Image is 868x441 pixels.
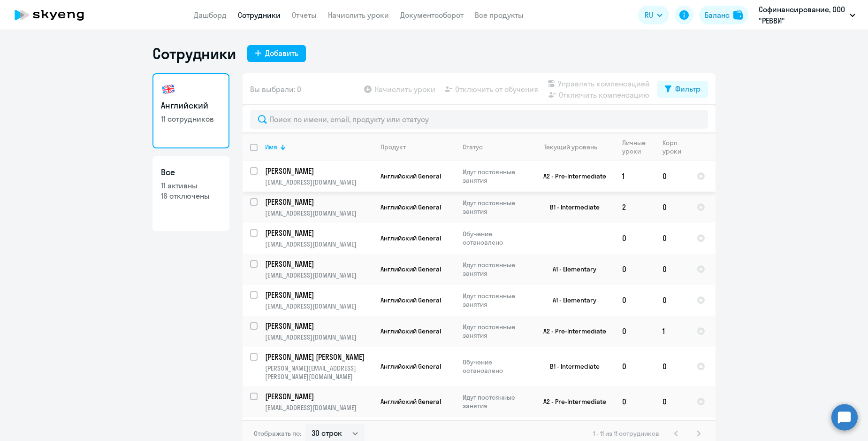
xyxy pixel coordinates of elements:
p: [PERSON_NAME] [265,391,371,402]
p: [EMAIL_ADDRESS][DOMAIN_NAME] [265,271,373,279]
span: Английский General [381,397,441,406]
input: Поиск по имени, email, продукту или статусу [250,110,708,129]
span: Английский General [381,203,441,211]
td: 0 [655,386,689,417]
p: Идут постоянные занятия [463,168,527,185]
div: Баланс [705,9,730,21]
div: Текущий уровень [535,143,614,151]
td: 0 [615,254,655,285]
div: Добавить [265,47,298,59]
p: Идут постоянные занятия [463,261,527,278]
img: english [161,82,176,97]
p: Обучение остановлено [463,358,527,375]
a: Дашборд [194,10,227,20]
p: [EMAIL_ADDRESS][DOMAIN_NAME] [265,403,373,412]
span: 1 - 11 из 11 сотрудников [593,429,659,438]
p: Обучение остановлено [463,230,527,247]
a: Все продукты [475,10,524,20]
a: Балансbalance [699,6,748,24]
a: [PERSON_NAME] [265,259,373,269]
a: [PERSON_NAME] [265,228,373,238]
td: B1 - Intermediate [527,347,615,386]
td: 0 [615,223,655,254]
span: Вы выбрали: 0 [250,84,301,95]
div: Текущий уровень [544,143,597,151]
td: A2 - Pre-Intermediate [527,161,615,192]
div: Имя [265,143,277,151]
p: [EMAIL_ADDRESS][DOMAIN_NAME] [265,302,373,310]
span: Английский General [381,234,441,242]
td: 0 [655,192,689,223]
div: Фильтр [675,83,700,94]
div: Корп. уроки [662,139,681,155]
td: 0 [655,285,689,316]
td: A2 - Pre-Intermediate [527,386,615,417]
p: [PERSON_NAME] [265,166,371,176]
a: [PERSON_NAME] [265,391,373,402]
a: [PERSON_NAME] [265,290,373,300]
p: 11 активны [161,180,221,191]
td: 0 [615,285,655,316]
p: Идут постоянные занятия [463,292,527,309]
td: 0 [655,161,689,192]
p: [PERSON_NAME] [265,259,371,269]
p: [EMAIL_ADDRESS][DOMAIN_NAME] [265,240,373,248]
a: [PERSON_NAME] [265,197,373,207]
h3: Все [161,166,221,178]
td: B1 - Intermediate [527,192,615,223]
div: Имя [265,143,373,151]
span: Английский General [381,362,441,371]
p: Идут постоянные занятия [463,393,527,410]
button: Фильтр [657,81,708,98]
a: Все11 активны16 отключены [152,156,229,231]
button: Добавить [247,45,306,62]
h3: Английский [161,100,221,112]
p: Софинансирование, ООО "РЕВВИ" [759,4,846,26]
a: Начислить уроки [328,10,389,20]
td: 0 [615,316,655,347]
span: Английский General [381,327,441,335]
span: Английский General [381,296,441,304]
p: [PERSON_NAME] [265,228,371,238]
a: [PERSON_NAME] [265,166,373,176]
div: Корп. уроки [662,139,689,155]
p: [EMAIL_ADDRESS][DOMAIN_NAME] [265,209,373,217]
td: 0 [655,223,689,254]
a: Документооборот [400,10,464,20]
p: 16 отключены [161,191,221,201]
h1: Сотрудники [152,44,236,63]
p: [EMAIL_ADDRESS][DOMAIN_NAME] [265,178,373,186]
div: Статус [463,143,483,151]
button: RU [638,6,669,24]
p: 11 сотрудников [161,114,221,124]
span: Английский General [381,265,441,273]
p: Идут постоянные занятия [463,323,527,340]
p: Идут постоянные занятия [463,199,527,216]
a: [PERSON_NAME] [265,321,373,331]
button: Софинансирование, ООО "РЕВВИ" [754,4,860,26]
a: Сотрудники [238,10,281,20]
div: Продукт [381,143,455,151]
td: 0 [655,254,689,285]
td: A1 - Elementary [527,285,615,316]
td: 1 [615,161,655,192]
div: Статус [463,143,527,151]
a: Английский11 сотрудников [152,73,229,148]
td: A1 - Elementary [527,254,615,285]
p: [PERSON_NAME][EMAIL_ADDRESS][PERSON_NAME][DOMAIN_NAME] [265,364,373,381]
div: Личные уроки [622,139,655,155]
img: balance [733,10,743,20]
div: Личные уроки [622,139,646,155]
span: RU [645,9,653,21]
td: A2 - Pre-Intermediate [527,316,615,347]
p: [EMAIL_ADDRESS][DOMAIN_NAME] [265,333,373,341]
p: [PERSON_NAME] [265,197,371,207]
p: [PERSON_NAME] [PERSON_NAME] [265,352,371,362]
td: 0 [655,347,689,386]
td: 0 [615,386,655,417]
td: 1 [655,316,689,347]
span: Отображать по: [254,429,301,438]
td: 2 [615,192,655,223]
p: [PERSON_NAME] [265,321,371,331]
div: Продукт [381,143,406,151]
